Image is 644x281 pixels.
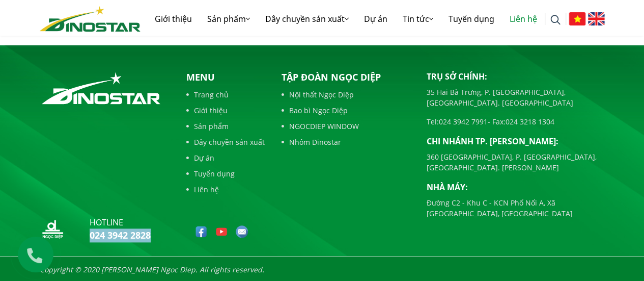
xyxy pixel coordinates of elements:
a: Giới thiệu [147,3,200,35]
a: Tuyển dụng [186,168,265,179]
a: Giới thiệu [186,105,265,116]
a: Dây chuyền sản xuất [258,3,356,35]
a: Dây chuyền sản xuất [186,137,265,147]
p: Chi nhánh TP. [PERSON_NAME]: [427,135,605,147]
a: Dự án [356,3,395,35]
a: NGOCDIEP WINDOW [282,121,411,132]
i: Copyright © 2020 [PERSON_NAME] Ngoc Diep. All rights reserved. [40,265,264,274]
p: Nhà máy: [427,181,605,193]
a: Dự án [186,152,265,163]
a: Tin tức [395,3,441,35]
a: Tuyển dụng [441,3,502,35]
img: Tiếng Việt [569,12,585,25]
p: Tel: - Fax: [427,116,605,127]
img: logo_footer [40,70,162,106]
img: logo [40,6,141,32]
a: Liên hệ [502,3,545,35]
a: 024 3942 2828 [90,229,151,241]
a: Bao bì Ngọc Diệp [282,105,411,116]
p: 35 Hai Bà Trưng, P. [GEOGRAPHIC_DATA], [GEOGRAPHIC_DATA]. [GEOGRAPHIC_DATA] [427,87,605,108]
a: Nội thất Ngọc Diệp [282,89,411,100]
p: hotline [90,216,151,228]
a: 024 3942 7991 [439,117,488,126]
img: search [550,15,561,25]
p: Tập đoàn Ngọc Diệp [282,70,411,84]
a: Sản phẩm [200,3,258,35]
a: Nhôm Dinostar [282,137,411,147]
a: Sản phẩm [186,121,265,132]
p: 360 [GEOGRAPHIC_DATA], P. [GEOGRAPHIC_DATA], [GEOGRAPHIC_DATA]. [PERSON_NAME] [427,151,605,173]
a: 024 3218 1304 [506,117,554,126]
a: Liên hệ [186,184,265,195]
img: logo_nd_footer [40,216,65,242]
p: Đường C2 - Khu C - KCN Phố Nối A, Xã [GEOGRAPHIC_DATA], [GEOGRAPHIC_DATA] [427,197,605,219]
p: Trụ sở chính: [427,70,605,83]
img: English [588,12,605,25]
p: Menu [186,70,265,84]
a: Trang chủ [186,89,265,100]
